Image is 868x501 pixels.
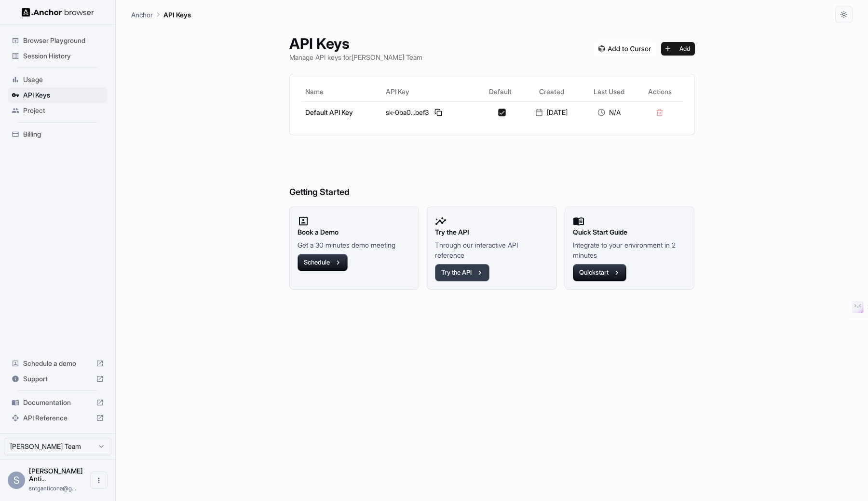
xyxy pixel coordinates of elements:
div: Session History [8,48,108,64]
p: Get a 30 minutes demo meeting [298,240,411,250]
h2: Quick Start Guide [573,227,687,237]
span: Support [23,374,92,384]
span: Documentation [23,398,92,407]
div: Schedule a demo [8,356,108,371]
th: Name [301,82,382,101]
div: API Reference [8,410,108,426]
div: Support [8,371,108,387]
span: Session History [23,51,104,61]
span: API Reference [23,413,92,423]
button: Try the API [435,264,489,281]
p: Integrate to your environment in 2 minutes [573,240,687,260]
button: Open menu [90,472,108,489]
th: Created [522,82,581,101]
button: Quickstart [573,264,626,281]
span: sntganticona@gmail.com [29,485,76,492]
nav: breadcrumb [131,9,191,20]
div: Browser Playground [8,33,108,48]
span: Project [23,106,104,115]
div: [DATE] [526,108,577,117]
p: Anchor [131,10,153,20]
div: Usage [8,72,108,87]
img: Anchor Logo [22,8,94,17]
th: Default [478,82,523,101]
th: Actions [637,82,683,101]
button: Schedule [298,254,348,271]
h6: Getting Started [289,147,695,199]
div: API Keys [8,87,108,103]
th: API Key [382,82,478,101]
div: N/A [584,108,633,117]
span: Schedule a demo [23,359,92,368]
h2: Book a Demo [298,227,411,237]
h1: API Keys [289,35,422,52]
button: Copy API key [433,107,444,118]
p: Manage API keys for [PERSON_NAME] Team [289,52,422,62]
span: Browser Playground [23,36,104,45]
span: Santiago Anticona [29,467,83,483]
span: Usage [23,75,104,84]
div: sk-0ba0...bef3 [386,107,475,118]
button: Add [661,42,695,56]
h2: Try the API [435,227,549,237]
div: Billing [8,126,108,142]
th: Last Used [581,82,637,101]
p: Through our interactive API reference [435,240,549,260]
div: S [8,472,25,489]
span: Billing [23,129,104,139]
div: Project [8,103,108,118]
td: Default API Key [301,101,382,123]
span: API Keys [23,90,104,100]
img: Add anchorbrowser MCP server to Cursor [595,42,655,56]
p: API Keys [163,10,191,20]
div: Documentation [8,395,108,410]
